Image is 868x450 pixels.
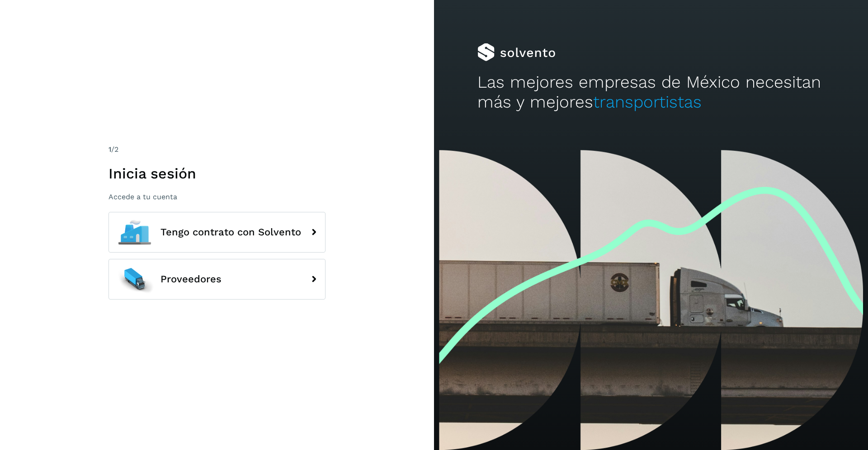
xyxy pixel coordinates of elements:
span: Proveedores [160,274,222,285]
div: /2 [108,144,325,155]
button: Proveedores [108,259,325,300]
button: Tengo contrato con Solvento [108,212,325,253]
h1: Inicia sesión [108,165,325,182]
p: Accede a tu cuenta [108,192,325,201]
span: 1 [108,145,111,154]
span: transportistas [593,92,702,112]
h2: Las mejores empresas de México necesitan más y mejores [477,72,825,112]
span: Tengo contrato con Solvento [160,227,301,238]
